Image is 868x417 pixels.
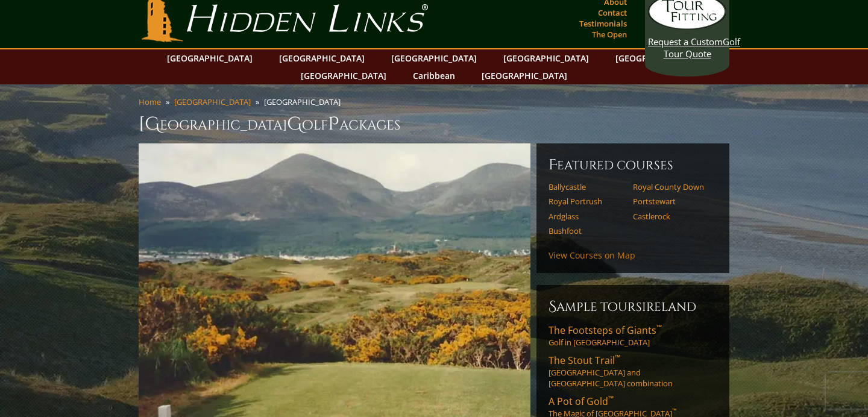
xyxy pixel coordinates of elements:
[385,49,483,67] a: [GEOGRAPHIC_DATA]
[476,67,573,84] a: [GEOGRAPHIC_DATA]
[161,49,259,67] a: [GEOGRAPHIC_DATA]
[576,15,630,32] a: Testimonials
[615,353,620,363] sup: ™
[633,212,709,221] a: Castlerock
[549,212,625,221] a: Ardglass
[295,67,392,84] a: [GEOGRAPHIC_DATA]
[549,354,620,367] span: The Stout Trail
[407,67,461,84] a: Caribbean
[595,4,630,21] a: Contact
[549,155,717,175] h6: Featured Courses
[589,26,630,43] a: The Open
[648,36,723,48] span: Request a Custom
[608,393,614,404] sup: ™
[264,96,345,107] li: [GEOGRAPHIC_DATA]
[549,354,717,389] a: The Stout Trail™[GEOGRAPHIC_DATA] and [GEOGRAPHIC_DATA] combination
[672,407,676,415] sup: ™
[328,112,339,136] span: P
[633,196,709,206] a: Portstewart
[549,249,635,261] a: View Courses on Map
[139,112,729,136] h1: [GEOGRAPHIC_DATA] olf ackages
[174,96,251,107] a: [GEOGRAPHIC_DATA]
[549,182,625,192] a: Ballycastle
[549,297,717,316] h6: Sample ToursIreland
[287,112,302,136] span: G
[549,196,625,206] a: Royal Portrush
[549,324,662,337] span: The Footsteps of Giants
[549,226,625,236] a: Bushfoot
[273,49,371,67] a: [GEOGRAPHIC_DATA]
[656,322,662,333] sup: ™
[497,49,595,67] a: [GEOGRAPHIC_DATA]
[549,395,614,408] span: A Pot of Gold
[549,324,717,348] a: The Footsteps of Giants™Golf in [GEOGRAPHIC_DATA]
[139,96,161,107] a: Home
[609,49,707,67] a: [GEOGRAPHIC_DATA]
[633,182,709,192] a: Royal County Down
